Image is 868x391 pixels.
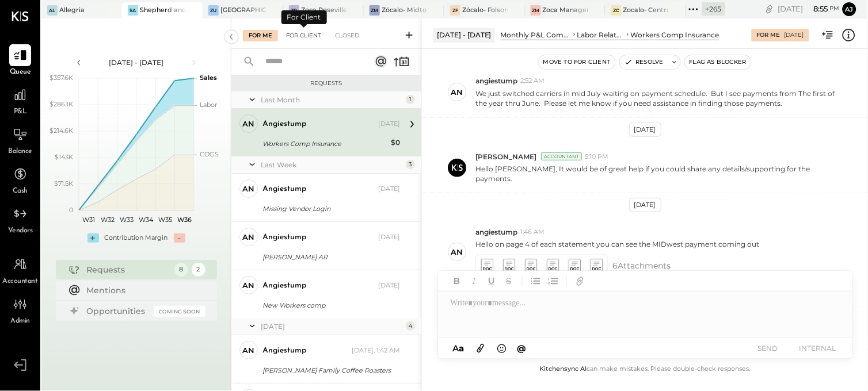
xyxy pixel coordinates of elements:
button: Aj [843,2,856,16]
div: [DATE] [629,198,661,212]
p: Hello [PERSON_NAME], It would be of great help if you could share any details/supporting for the ... [475,164,840,183]
div: [DATE] [378,233,400,242]
text: Labor [200,101,217,109]
div: [PERSON_NAME] AR [262,251,397,263]
span: angiestump [475,76,517,86]
text: W36 [177,216,191,224]
div: ZF [450,5,460,16]
div: ZM [370,5,380,16]
div: New Workers comp [262,300,397,311]
a: Cash [1,163,40,197]
div: angiestump [262,345,306,356]
span: Admin [10,316,30,327]
div: Shepherd and [PERSON_NAME] [140,6,185,15]
span: Cash [13,186,28,197]
text: $214.6K [50,126,73,135]
div: Labor Related Expenses [577,30,625,40]
text: $286.1K [50,100,73,108]
div: [DATE], 1:42 AM [352,346,400,355]
div: Requests [237,79,416,87]
span: 6 Attachment s [612,254,671,277]
span: Vendors [8,226,33,236]
text: COGS [200,150,219,158]
button: Italic [467,274,482,289]
span: 8 : 55 [805,3,828,14]
a: Queue [1,44,40,78]
div: Coming Soon [154,306,205,317]
div: + 265 [702,2,725,16]
button: Add URL [573,274,588,289]
div: Contribution Margin [105,233,168,243]
span: 5:10 PM [585,152,608,162]
div: 2 [192,263,205,277]
div: [GEOGRAPHIC_DATA] [220,6,266,15]
a: Admin [1,293,40,327]
div: ZU [208,5,219,16]
div: 8 [174,263,188,277]
div: Accountant [541,152,582,160]
div: Opportunities [87,305,148,317]
div: Zoca Management Services Inc [543,6,588,15]
span: Accountant [3,277,38,287]
div: Allegria [59,6,85,15]
div: 1 [406,95,415,104]
p: Hello on page 4 of each statement you can see the MIDwest payment coming out [475,239,759,249]
div: an [243,280,255,291]
span: P&L [14,107,27,117]
div: angiestump [262,183,306,195]
div: For Client [281,10,327,24]
button: Resolve [620,55,668,69]
div: Monthly P&L Comparison [501,30,572,40]
div: Requests [87,264,169,275]
div: [DATE] - [DATE] [87,57,185,67]
text: Sales [200,74,217,82]
text: $143K [55,153,73,161]
div: Workers Comp Insurance [631,30,719,40]
div: an [451,87,463,98]
button: Flag as Blocker [685,55,751,69]
div: [DATE] [629,122,661,137]
div: [DATE] - [DATE] [433,28,495,42]
div: For Client [280,30,327,41]
div: 3 [406,160,415,169]
div: For Me [757,31,781,39]
span: Balance [8,147,32,157]
text: W31 [82,216,94,224]
button: Ordered List [546,274,561,289]
text: W33 [120,216,134,224]
button: Underline [484,274,499,289]
button: SEND [745,340,791,356]
div: angiestump [262,280,306,292]
div: Missing Vendor Login [262,203,397,214]
a: P&L [1,84,40,117]
div: [PERSON_NAME] Family Coffee Roasters [262,365,397,376]
div: angiestump [262,232,306,243]
div: Sa [128,5,138,16]
div: [DATE] [378,120,400,129]
div: angiestump [262,118,306,130]
div: an [243,183,255,194]
div: For Me [243,30,278,41]
div: Closed [329,30,365,41]
div: ZC [611,5,622,16]
div: [DATE] [261,321,403,331]
div: - [174,233,185,243]
button: INTERNAL [795,340,841,356]
span: @ [517,343,526,354]
div: Last Month [261,95,403,105]
span: 2:52 AM [520,76,545,86]
span: Queue [10,67,31,78]
text: $357.6K [50,74,73,82]
div: ZM [531,5,541,16]
div: an [243,118,255,129]
a: Accountant [1,254,40,287]
div: Mentions [87,285,200,296]
text: W34 [139,216,154,224]
span: [PERSON_NAME] [475,152,536,162]
div: [DATE] [785,31,804,39]
div: Zócalo- Midtown (Zoca Inc.) [382,6,427,15]
div: [DATE] [778,3,840,14]
button: Strikethrough [501,274,516,289]
p: We just switched carriers in mid July waiting on payment schedule. But I see payments from The fi... [475,89,840,108]
span: a [459,343,464,354]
